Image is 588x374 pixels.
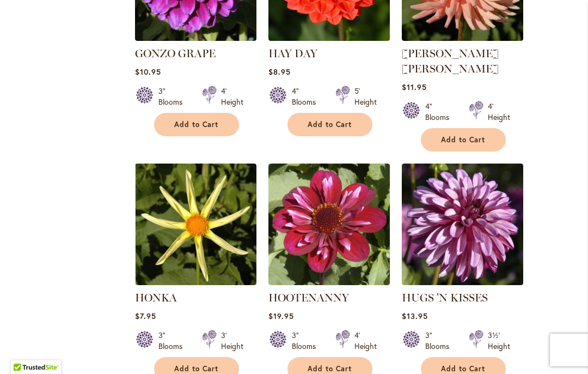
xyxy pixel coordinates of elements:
[402,82,427,92] span: $11.95
[135,164,256,285] img: HONKA
[158,330,189,352] div: 3" Blooms
[402,291,488,304] a: HUGS 'N KISSES
[135,291,177,304] a: HONKA
[425,330,456,352] div: 3" Blooms
[402,47,499,75] a: [PERSON_NAME] [PERSON_NAME]
[441,364,486,373] span: Add to Cart
[488,330,510,352] div: 3½' Height
[268,277,390,287] a: HOOTENANNY
[488,101,510,123] div: 4' Height
[292,330,322,352] div: 3" Blooms
[425,101,456,123] div: 4" Blooms
[221,86,243,107] div: 4' Height
[135,277,256,287] a: HONKA
[268,67,291,77] span: $8.95
[268,47,317,60] a: HAY DAY
[287,113,372,136] button: Add to Cart
[402,33,523,43] a: HEATHER MARIE
[308,364,352,373] span: Add to Cart
[154,113,239,136] button: Add to Cart
[135,47,216,60] a: GONZO GRAPE
[308,120,352,129] span: Add to Cart
[402,164,523,285] img: HUGS 'N KISSES
[221,330,243,352] div: 3' Height
[268,164,390,285] img: HOOTENANNY
[354,330,377,352] div: 4' Height
[135,67,161,77] span: $10.95
[268,291,349,304] a: HOOTENANNY
[421,128,506,152] button: Add to Cart
[402,277,523,287] a: HUGS 'N KISSES
[268,311,294,321] span: $19.95
[292,86,322,107] div: 4" Blooms
[441,135,486,144] span: Add to Cart
[402,311,428,321] span: $13.95
[135,33,256,43] a: GONZO GRAPE
[8,335,39,366] iframe: Launch Accessibility Center
[135,311,156,321] span: $7.95
[354,86,377,107] div: 5' Height
[268,33,390,43] a: HAY DAY
[174,120,219,129] span: Add to Cart
[158,86,189,107] div: 3" Blooms
[174,364,219,373] span: Add to Cart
